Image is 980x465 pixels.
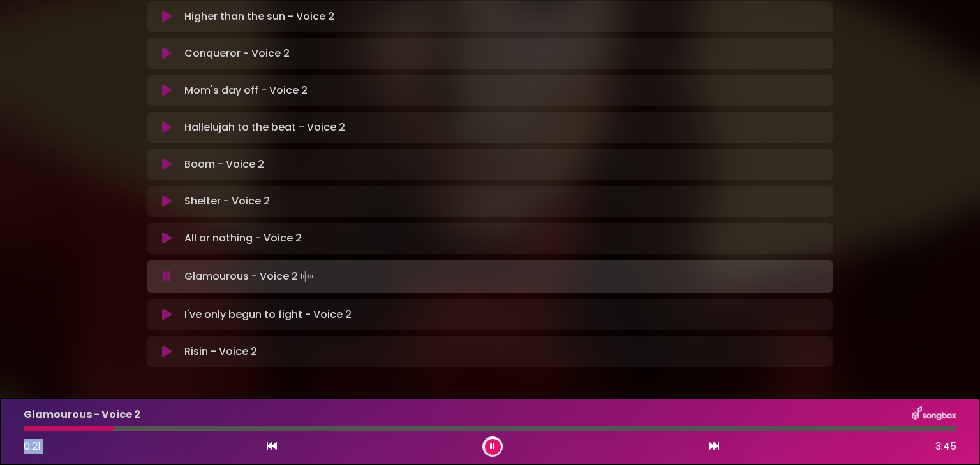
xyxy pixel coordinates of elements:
[184,231,302,246] p: All or nothing - Voice 2
[184,83,308,98] p: Mom's day off - Voice 2
[912,406,956,423] img: songbox-logo-white.png
[24,407,140,422] p: Glamourous - Voice 2
[184,268,316,285] p: Glamourous - Voice 2
[184,344,257,359] p: Risin - Voice 2
[184,307,352,322] p: I've only begun to fight - Voice 2
[184,46,290,61] p: Conqueror - Voice 2
[298,268,316,285] img: waveform4.gif
[184,194,270,209] p: Shelter - Voice 2
[184,120,345,135] p: Hallelujah to the beat - Voice 2
[184,157,264,172] p: Boom - Voice 2
[184,9,334,24] p: Higher than the sun - Voice 2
